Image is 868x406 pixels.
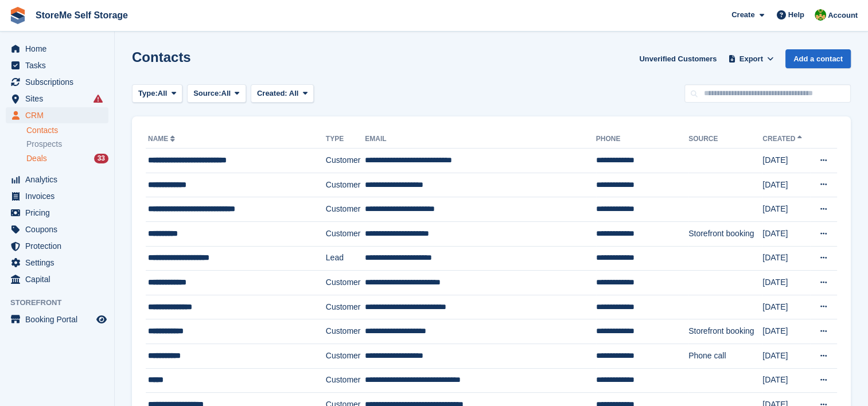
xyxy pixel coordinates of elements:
td: Phone call [688,343,762,368]
td: Storefront booking [688,319,762,344]
td: Customer [326,149,365,173]
a: Add a contact [785,49,851,68]
a: menu [6,41,108,57]
span: CRM [25,107,94,123]
span: Source: [193,88,221,99]
span: Protection [25,238,94,254]
td: Customer [326,221,365,246]
span: Help [788,9,804,21]
a: menu [6,74,108,90]
td: Customer [326,173,365,197]
button: Export [726,49,776,68]
span: Home [25,41,94,57]
span: Coupons [25,221,94,237]
h1: Contacts [132,49,191,65]
td: Customer [326,295,365,319]
th: Source [688,130,762,149]
td: Customer [326,197,365,222]
a: menu [6,255,108,271]
span: Prospects [26,139,62,150]
a: menu [6,205,108,221]
a: Unverified Customers [635,49,721,68]
img: stora-icon-8386f47178a22dfd0bd8f6a31ec36ba5ce8667c1dd55bd0f319d3a0aa187defe.svg [9,7,26,24]
td: [DATE] [762,246,810,271]
td: Customer [326,319,365,344]
button: Type: All [132,84,182,103]
th: Phone [596,130,688,149]
span: All [158,88,168,99]
span: Create [731,9,754,21]
span: Subscriptions [25,74,94,90]
th: Email [365,130,595,149]
img: StorMe [815,9,826,21]
a: menu [6,311,108,327]
span: Booking Portal [25,311,94,327]
span: Analytics [25,171,94,188]
a: Prospects [26,138,108,150]
td: Lead [326,246,365,271]
span: Deals [26,153,47,164]
a: menu [6,57,108,73]
span: All [221,88,231,99]
td: [DATE] [762,295,810,319]
a: Created [762,135,804,143]
span: Account [828,10,858,21]
span: Settings [25,255,94,271]
td: [DATE] [762,173,810,197]
td: [DATE] [762,149,810,173]
span: Pricing [25,205,94,221]
th: Type [326,130,365,149]
span: Capital [25,271,94,287]
span: Sites [25,91,94,107]
td: [DATE] [762,368,810,393]
a: Deals 33 [26,153,108,165]
a: StoreMe Self Storage [31,6,133,25]
a: menu [6,91,108,107]
a: Preview store [95,313,108,326]
a: menu [6,271,108,287]
a: menu [6,221,108,237]
span: Created: [257,89,287,97]
a: menu [6,171,108,188]
span: Storefront [10,297,114,309]
span: Export [739,53,763,65]
button: Source: All [187,84,246,103]
i: Smart entry sync failures have occurred [94,94,103,103]
a: menu [6,238,108,254]
td: [DATE] [762,343,810,368]
a: Name [148,135,177,143]
span: All [289,89,299,97]
span: Tasks [25,57,94,73]
a: Contacts [26,125,108,136]
button: Created: All [251,84,314,103]
a: menu [6,107,108,123]
td: Storefront booking [688,221,762,246]
td: Customer [326,368,365,393]
div: 33 [94,154,108,163]
td: [DATE] [762,197,810,222]
td: Customer [326,343,365,368]
td: [DATE] [762,319,810,344]
a: menu [6,188,108,204]
td: Customer [326,271,365,295]
span: Type: [138,88,158,99]
span: Invoices [25,188,94,204]
td: [DATE] [762,221,810,246]
td: [DATE] [762,271,810,295]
